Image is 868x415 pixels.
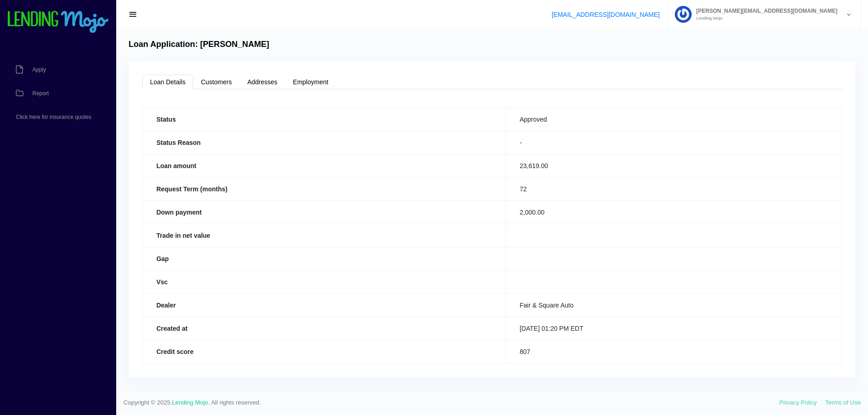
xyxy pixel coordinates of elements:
[143,200,506,224] th: Down payment
[32,91,49,96] span: Report
[123,398,780,407] span: Copyright © 2025. . All rights reserved.
[143,293,506,317] th: Dealer
[7,11,109,34] img: logo-small.png
[506,293,842,317] td: Fair & Square Auto
[32,67,46,72] span: Apply
[143,154,506,177] th: Loan amount
[825,399,861,406] a: Terms of Use
[193,75,240,89] a: Customers
[143,108,506,131] th: Status
[675,6,692,23] img: Profile image
[143,270,506,293] th: Vsc
[692,16,837,20] small: Lending Mojo
[285,75,336,89] a: Employment
[172,399,208,406] a: Lending Mojo
[143,340,506,363] th: Credit score
[142,75,193,89] a: Loan Details
[143,131,506,154] th: Status Reason
[143,177,506,200] th: Request Term (months)
[143,224,506,247] th: Trade in net value
[128,40,269,50] h4: Loan Application: [PERSON_NAME]
[143,317,506,340] th: Created at
[506,200,842,224] td: 2,000.00
[16,114,91,120] span: Click here for insurance quotes
[506,317,842,340] td: [DATE] 01:20 PM EDT
[240,75,285,89] a: Addresses
[506,131,842,154] td: -
[506,340,842,363] td: 807
[143,247,506,270] th: Gap
[506,108,842,131] td: Approved
[552,11,660,18] a: [EMAIL_ADDRESS][DOMAIN_NAME]
[692,8,837,14] span: [PERSON_NAME][EMAIL_ADDRESS][DOMAIN_NAME]
[506,154,842,177] td: 23,619.00
[780,399,817,406] a: Privacy Policy
[506,177,842,200] td: 72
